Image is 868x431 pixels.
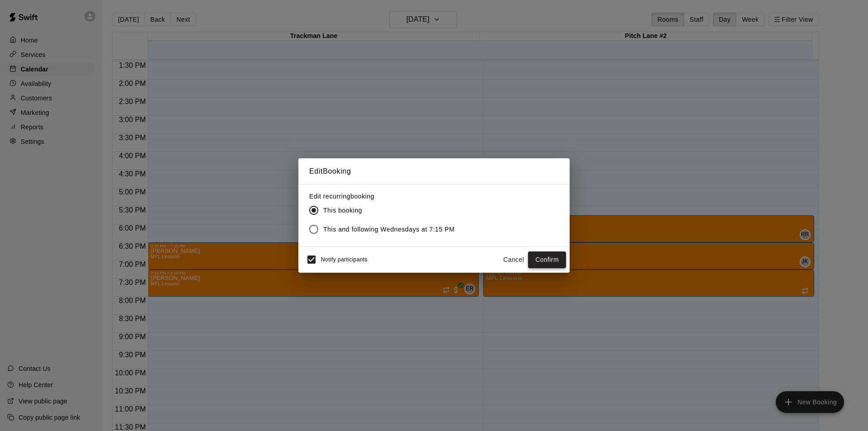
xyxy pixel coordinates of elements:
[528,251,566,268] button: Confirm
[309,192,462,201] label: Edit recurring booking
[499,251,528,268] button: Cancel
[323,206,362,215] span: This booking
[298,158,570,185] h2: Edit Booking
[323,225,455,234] span: This and following Wednesdays at 7:15 PM
[321,257,368,263] span: Notify participants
